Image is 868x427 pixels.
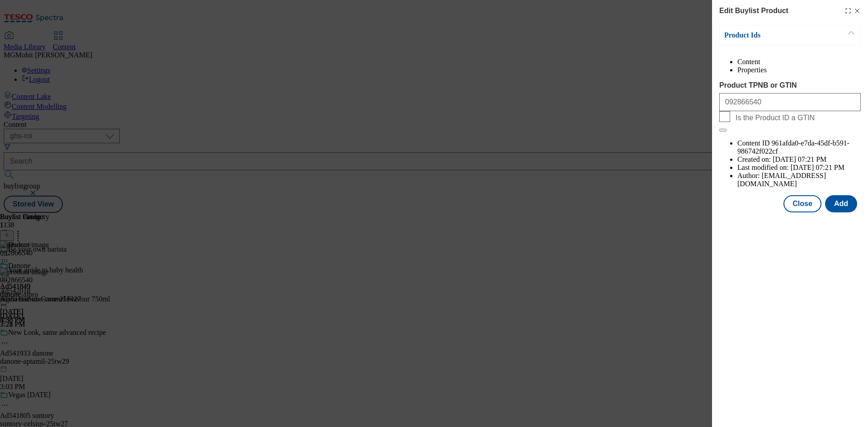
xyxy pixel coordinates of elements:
[783,195,821,212] button: Close
[773,155,826,163] span: [DATE] 07:21 PM
[719,93,861,111] input: Enter 1 or 20 space separated Product TPNB or GTIN
[791,164,844,171] span: [DATE] 07:21 PM
[737,66,861,74] li: Properties
[724,31,819,40] p: Product Ids
[825,195,857,212] button: Add
[737,172,826,188] span: [EMAIL_ADDRESS][DOMAIN_NAME]
[737,139,861,155] li: Content ID
[719,5,788,16] h4: Edit Buylist Product
[736,114,815,122] span: Is the Product ID a GTIN
[737,172,861,188] li: Author:
[737,155,861,164] li: Created on:
[737,58,861,66] li: Content
[737,139,849,155] span: 961afda0-e7da-45df-b591-986742f022cf
[719,81,861,89] label: Product TPNB or GTIN
[737,164,861,172] li: Last modified on:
